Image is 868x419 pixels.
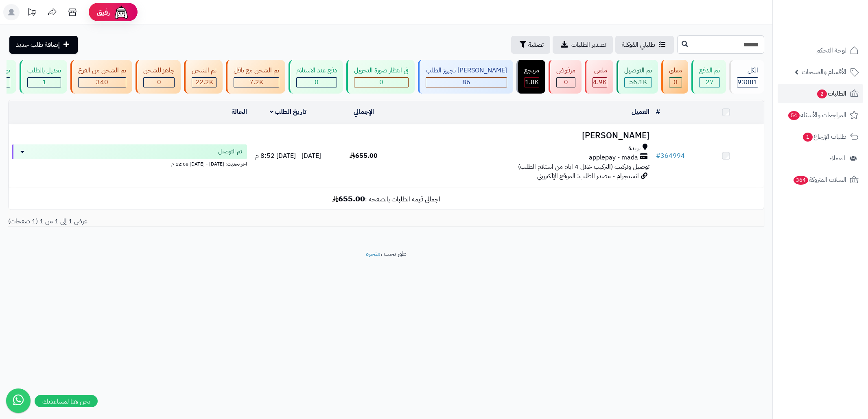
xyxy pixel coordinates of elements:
[673,77,678,87] span: 0
[79,78,126,87] div: 340
[511,36,550,54] button: تصفية
[287,60,345,94] a: دفع عند الاستلام 0
[625,78,652,87] div: 56114
[345,60,416,94] a: في انتظار صورة التحويل 0
[113,4,129,20] img: ai-face.png
[515,60,547,94] a: مرتجع 1.8K
[778,127,863,146] a: طلبات الإرجاع1
[96,77,108,87] span: 340
[571,40,606,50] span: تصدير الطلبات
[232,107,247,117] a: الحالة
[802,131,846,142] span: طلبات الإرجاع
[22,4,42,22] a: تحديثات المنصة
[669,78,682,87] div: 0
[350,151,378,161] span: 655.00
[12,159,247,168] div: اخر تحديث: [DATE] - [DATE] 12:08 م
[69,60,134,94] a: تم الشحن من الفرع 340
[255,151,321,161] span: [DATE] - [DATE] 8:52 م
[593,66,607,75] div: ملغي
[615,60,660,94] a: تم التوصيل 56.1K
[518,162,649,172] span: توصيل وتركيب (التركيب خلال 4 ايام من استلام الطلب)
[296,66,337,75] div: دفع عند الاستلام
[354,78,408,87] div: 0
[234,78,279,87] div: 7223
[593,77,607,87] span: 4.9K
[426,66,507,75] div: [PERSON_NAME] تجهيز الطلب
[553,36,613,54] a: تصدير الطلبات
[2,217,386,226] div: عرض 1 إلى 1 من 1 (1 صفحات)
[622,40,655,50] span: طلباتي المُوكلة
[706,77,714,87] span: 27
[802,66,846,78] span: الأقسام والمنتجات
[778,41,863,60] a: لوحة التحكم
[628,144,641,153] span: بريدة
[615,36,674,54] a: طلباتي المُوكلة
[699,66,720,75] div: تم الدفع
[9,36,78,54] a: إضافة طلب جديد
[28,78,61,87] div: 1
[728,60,766,94] a: الكل93081
[157,77,161,87] span: 0
[27,66,61,75] div: تعديل بالطلب
[234,66,279,75] div: تم الشحن مع ناقل
[354,66,409,75] div: في انتظار صورة التحويل
[143,66,175,75] div: جاهز للشحن
[564,77,568,87] span: 0
[700,78,719,87] div: 27
[218,148,242,156] span: تم التوصيل
[778,105,863,125] a: المراجعات والأسئلة54
[816,88,846,99] span: الطلبات
[537,171,639,181] span: انستجرام - مصدر الطلب: الموقع الإلكتروني
[525,77,539,87] span: 1.8K
[249,77,263,87] span: 7.2K
[525,78,539,87] div: 1766
[778,148,863,168] a: العملاء
[556,66,575,75] div: مرفوض
[593,78,607,87] div: 4926
[813,22,860,39] img: logo-2.png
[656,151,660,161] span: #
[787,109,846,121] span: المراجعات والأسئلة
[589,153,638,162] span: applepay - mada
[793,174,846,185] span: السلات المتروكة
[557,78,575,87] div: 0
[78,66,126,75] div: تم الشحن من الفرع
[297,78,337,87] div: 0
[404,131,649,140] h3: [PERSON_NAME]
[16,40,60,50] span: إضافة طلب جديد
[737,77,758,87] span: 93081
[315,77,319,87] span: 0
[737,66,758,75] div: الكل
[778,170,863,190] a: السلات المتروكة364
[624,66,652,75] div: تم التوصيل
[778,84,863,103] a: الطلبات2
[332,192,365,205] b: 655.00
[195,77,213,87] span: 22.2K
[462,77,470,87] span: 86
[794,176,808,185] span: 364
[528,40,544,50] span: تصفية
[18,60,69,94] a: تعديل بالطلب 1
[524,66,539,75] div: مرتجع
[660,60,690,94] a: معلق 0
[97,7,110,17] span: رفيق
[416,60,515,94] a: [PERSON_NAME] تجهيز الطلب 86
[182,60,224,94] a: تم الشحن 22.2K
[788,111,800,120] span: 54
[829,153,845,164] span: العملاء
[42,77,46,87] span: 1
[270,107,307,117] a: تاريخ الطلب
[669,66,682,75] div: معلق
[426,78,507,87] div: 86
[144,78,174,87] div: 0
[9,188,764,209] td: اجمالي قيمة الطلبات بالصفحة :
[547,60,583,94] a: مرفوض 0
[192,66,216,75] div: تم الشحن
[817,89,827,98] span: 2
[656,151,685,161] a: #364994
[816,45,846,56] span: لوحة التحكم
[690,60,728,94] a: تم الدفع 27
[379,77,383,87] span: 0
[354,107,374,117] a: الإجمالي
[629,77,647,87] span: 56.1K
